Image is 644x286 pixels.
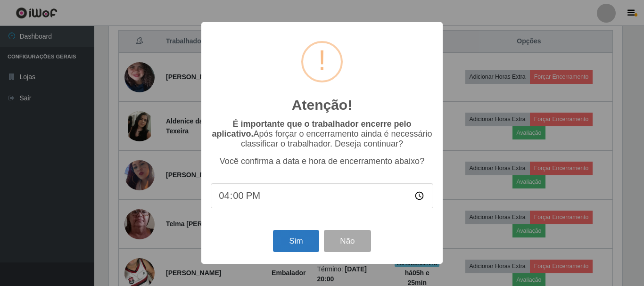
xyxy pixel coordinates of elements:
button: Não [324,230,371,252]
h2: Atenção! [292,97,352,114]
b: É importante que o trabalhador encerre pelo aplicativo. [212,119,411,139]
p: Você confirma a data e hora de encerramento abaixo? [211,156,433,166]
p: Após forçar o encerramento ainda é necessário classificar o trabalhador. Deseja continuar? [211,119,433,149]
button: Sim [273,230,319,252]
